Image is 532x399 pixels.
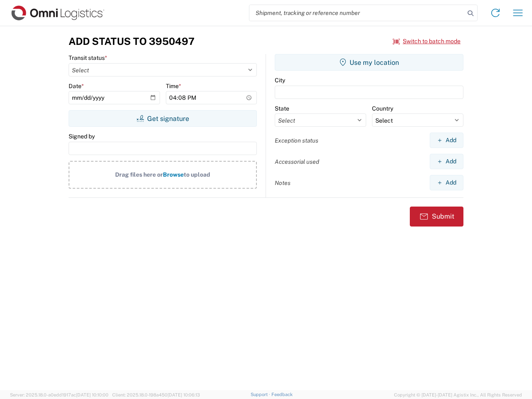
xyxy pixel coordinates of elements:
[69,110,257,127] button: Get signature
[166,82,181,90] label: Time
[393,34,461,48] button: Switch to batch mode
[430,154,463,169] button: Add
[10,392,108,397] span: Server: 2025.18.0-a0edd1917ac
[69,35,195,47] h3: Add Status to 3950497
[275,158,319,165] label: Accessorial used
[69,54,107,62] label: Transit status
[430,175,463,190] button: Add
[251,392,271,397] a: Support
[372,105,393,112] label: Country
[163,171,184,178] span: Browse
[275,105,289,112] label: State
[249,5,465,21] input: Shipment, tracking or reference number
[115,171,163,178] span: Drag files here or
[275,179,291,187] label: Notes
[167,392,200,397] span: [DATE] 10:06:13
[275,54,463,71] button: Use my location
[410,207,463,227] button: Submit
[184,171,210,178] span: to upload
[430,133,463,148] button: Add
[271,392,293,397] a: Feedback
[76,392,108,397] span: [DATE] 10:10:00
[112,392,200,397] span: Client: 2025.18.0-198a450
[69,82,84,90] label: Date
[275,137,318,144] label: Exception status
[275,76,285,84] label: City
[69,133,95,140] label: Signed by
[394,391,522,399] span: Copyright © [DATE]-[DATE] Agistix Inc., All Rights Reserved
